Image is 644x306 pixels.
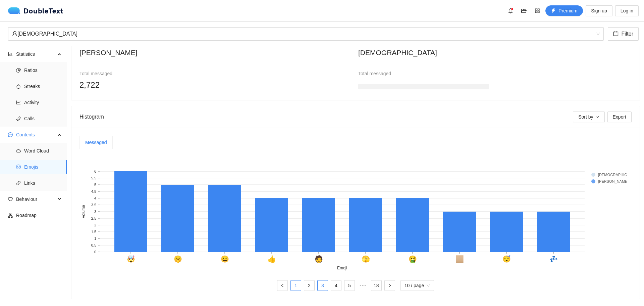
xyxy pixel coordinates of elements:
[578,113,593,121] span: Sort by
[318,280,328,291] a: 3
[268,255,276,263] text: 👍
[91,216,96,220] text: 2.5
[79,70,210,77] div: Total messaged
[16,192,56,206] span: Behaviour
[79,107,573,126] div: Histogram
[8,7,23,14] img: logo
[24,112,62,125] span: Calls
[16,116,21,121] span: phone
[277,280,288,291] li: Previous Page
[615,5,639,16] button: Log in
[16,128,56,141] span: Contents
[502,255,511,263] text: 😴
[16,100,21,105] span: line-chart
[16,181,21,185] span: link
[362,255,370,263] text: 🫣
[371,280,382,291] li: 18
[16,47,56,61] span: Statistics
[384,280,395,291] li: Next Page
[91,189,96,193] text: 4.5
[331,280,341,291] li: 4
[532,5,543,16] button: appstore
[358,70,489,77] div: Total messaged
[358,280,368,291] span: •••
[91,230,96,234] text: 1.5
[81,205,86,218] text: Volume
[127,255,135,263] text: 🤯
[586,5,612,16] button: Sign up
[16,68,21,73] span: pie-chart
[596,115,599,119] span: down
[8,213,13,218] span: apartment
[337,266,347,270] text: Emoji
[405,280,430,291] span: 10 / page
[91,243,96,247] text: 0.5
[16,148,21,153] span: cloud
[400,280,434,291] div: Page Size
[94,236,96,241] text: 1
[12,28,594,40] div: [DEMOGRAPHIC_DATA]
[331,280,341,291] a: 4
[344,280,355,291] li: 5
[344,280,355,291] a: 5
[91,176,96,180] text: 5.5
[505,8,516,13] span: bell
[12,31,17,36] span: user
[532,8,542,13] span: appstore
[94,196,96,200] text: 4
[16,165,21,169] span: smile
[24,176,62,190] span: Links
[558,7,577,14] span: Premium
[317,280,328,291] li: 3
[94,183,96,187] text: 5
[304,280,315,291] li: 2
[591,7,607,14] span: Sign up
[291,280,301,291] a: 1
[24,144,62,158] span: Word Cloud
[304,280,314,291] a: 2
[608,27,639,41] button: calendarFilter
[8,7,63,14] div: DoubleText
[24,63,62,77] span: Ratios
[8,132,13,137] span: message
[621,30,633,38] span: Filter
[8,7,63,14] a: logoDoubleText
[613,113,626,121] span: Export
[388,283,392,288] span: right
[16,84,21,89] span: fire
[358,280,368,291] li: Next 5 Pages
[549,255,558,263] text: 💤
[12,28,600,40] span: Male
[607,112,632,122] button: Export
[384,280,395,291] button: right
[91,203,96,207] text: 3.5
[455,255,464,263] text: 🏼
[85,139,107,146] div: Messaged
[519,5,529,16] button: folder-open
[79,80,100,89] span: 2,722
[551,8,556,14] span: thunderbolt
[315,255,323,263] text: 🧑
[371,280,381,291] a: 18
[79,47,353,58] h2: [PERSON_NAME]
[358,47,632,58] h2: [DEMOGRAPHIC_DATA]
[621,7,633,14] span: Log in
[94,169,96,173] text: 6
[519,8,529,13] span: folder-open
[280,283,284,288] span: left
[16,209,62,222] span: Roadmap
[545,5,583,16] button: thunderboltPremium
[174,255,182,263] text: 🤫
[94,223,96,227] text: 2
[277,280,288,291] button: left
[573,112,604,122] button: Sort bydown
[94,210,96,214] text: 3
[409,255,417,263] text: 🤮
[505,5,516,16] button: bell
[24,160,62,174] span: Emojis
[221,255,229,263] text: 😀
[24,80,62,93] span: Streaks
[613,31,619,37] span: calendar
[8,52,13,56] span: bar-chart
[8,197,13,202] span: heart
